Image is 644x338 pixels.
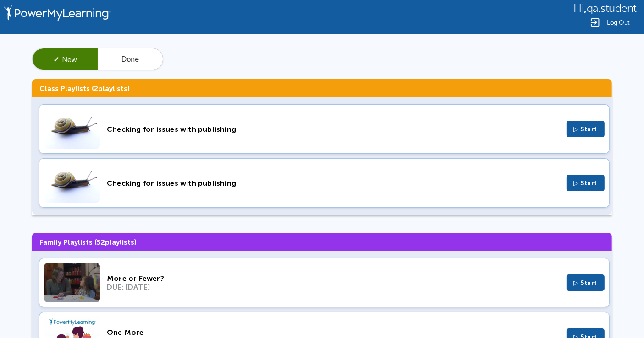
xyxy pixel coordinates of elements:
[94,84,98,93] span: 2
[44,263,100,302] img: Thumbnail
[32,233,612,251] h3: Family Playlists ( playlists)
[97,238,105,247] span: 52
[605,297,637,331] iframe: Chat
[567,274,605,291] button: ▷ Start
[32,79,612,97] h3: Class Playlists ( playlists)
[574,125,598,133] span: ▷ Start
[573,1,637,15] div: ,
[107,283,560,291] div: DUE: [DATE]
[587,2,637,15] span: qa.student
[107,328,560,337] div: One More
[107,179,560,188] div: Checking for issues with publishing
[44,109,100,149] img: Thumbnail
[589,17,600,28] img: Logout Icon
[607,19,630,26] span: Log Out
[33,48,98,70] button: ✓New
[53,56,59,64] span: ✓
[573,2,584,15] span: Hi
[567,121,605,137] button: ▷ Start
[98,48,163,70] button: Done
[107,125,560,134] div: Checking for issues with publishing
[44,163,100,203] img: Thumbnail
[574,179,598,187] span: ▷ Start
[574,279,598,287] span: ▷ Start
[107,274,560,283] div: More or Fewer?
[567,175,605,191] button: ▷ Start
